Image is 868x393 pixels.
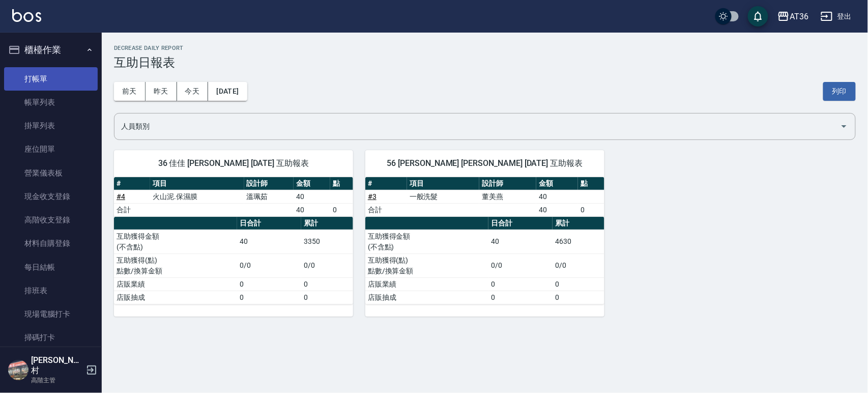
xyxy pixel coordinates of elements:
a: #3 [368,192,377,201]
span: 36 佳佳 [PERSON_NAME] [DATE] 互助報表 [126,158,341,169]
button: 今天 [177,82,209,101]
button: Open [836,118,852,134]
button: 昨天 [146,82,177,101]
a: #4 [117,192,125,201]
th: 項目 [150,177,244,190]
a: 每日結帳 [4,256,98,279]
table: a dense table [365,217,604,304]
td: 店販業績 [365,277,488,291]
input: 人員名稱 [119,118,836,135]
td: 火山泥.保濕膜 [150,190,244,203]
button: 登出 [817,7,856,26]
button: AT36 [773,6,813,27]
a: 排班表 [4,279,98,302]
td: 0 [237,291,301,304]
th: 項目 [407,177,479,190]
button: [DATE] [208,82,247,101]
h2: Decrease Daily Report [114,45,856,51]
td: 0 [237,277,301,291]
td: 店販抽成 [365,291,488,304]
td: 0 [488,291,553,304]
td: 0/0 [237,254,301,277]
a: 掛單列表 [4,114,98,137]
th: 日合計 [237,217,301,230]
td: 0 [301,291,353,304]
th: 累計 [301,217,353,230]
td: 40 [488,230,553,254]
button: save [748,6,768,26]
th: 設計師 [244,177,294,190]
td: 40 [536,203,578,216]
img: Person [8,360,28,380]
th: 金額 [294,177,330,190]
td: 互助獲得(點) 點數/換算金額 [114,254,237,277]
a: 座位開單 [4,137,98,161]
td: 40 [237,230,301,254]
td: 溫珮茹 [244,190,294,203]
th: 設計師 [479,177,536,190]
td: 互助獲得(點) 點數/換算金額 [365,254,488,277]
td: 0 [553,291,604,304]
div: AT36 [790,10,808,23]
th: 點 [330,177,353,190]
table: a dense table [114,217,353,304]
td: 0/0 [301,254,353,277]
th: 日合計 [488,217,553,230]
td: 0 [301,277,353,291]
a: 現金收支登錄 [4,185,98,208]
a: 現場電腦打卡 [4,302,98,326]
td: 40 [536,190,578,203]
span: 56 [PERSON_NAME] [PERSON_NAME] [DATE] 互助報表 [378,158,592,169]
td: 合計 [114,203,150,216]
button: 前天 [114,82,146,101]
td: 3350 [301,230,353,254]
a: 帳單列表 [4,91,98,114]
td: 互助獲得金額 (不含點) [114,230,237,254]
td: 店販抽成 [114,291,237,304]
h3: 互助日報表 [114,55,856,70]
td: 董美燕 [479,190,536,203]
button: 櫃檯作業 [4,37,98,63]
td: 0/0 [553,254,604,277]
td: 0 [553,277,604,291]
td: 互助獲得金額 (不含點) [365,230,488,254]
td: 0 [330,203,353,216]
td: 40 [294,190,330,203]
table: a dense table [365,177,604,217]
h5: [PERSON_NAME]村 [31,355,83,376]
a: 掃碼打卡 [4,326,98,349]
th: # [114,177,150,190]
a: 營業儀表板 [4,161,98,185]
td: 合計 [365,203,407,216]
img: Logo [12,9,41,22]
a: 材料自購登錄 [4,232,98,255]
th: 點 [578,177,604,190]
td: 40 [294,203,330,216]
th: # [365,177,407,190]
a: 打帳單 [4,67,98,91]
table: a dense table [114,177,353,217]
td: 店販業績 [114,277,237,291]
td: 0/0 [488,254,553,277]
a: 高階收支登錄 [4,208,98,232]
td: 4630 [553,230,604,254]
td: 0 [488,277,553,291]
td: 0 [578,203,604,216]
td: 一般洗髮 [407,190,479,203]
th: 金額 [536,177,578,190]
button: 列印 [823,82,856,101]
th: 累計 [553,217,604,230]
p: 高階主管 [31,376,83,385]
